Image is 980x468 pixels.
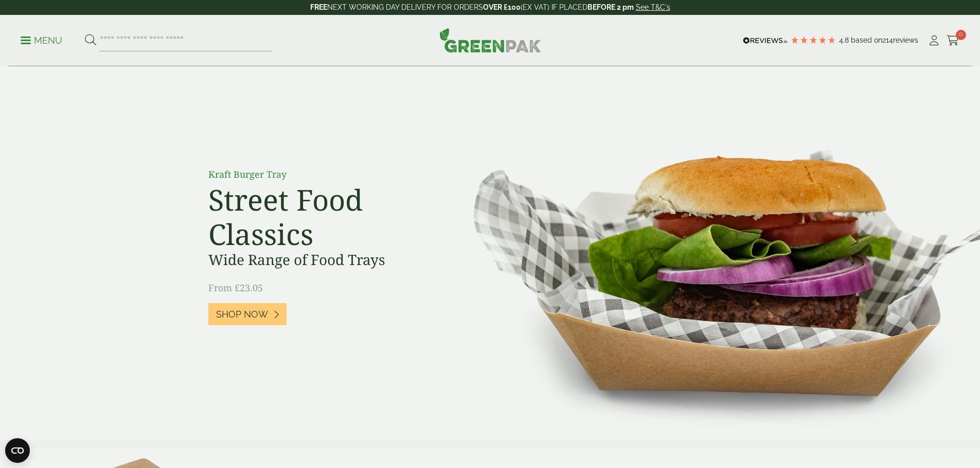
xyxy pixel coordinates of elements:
a: See T&C's [636,3,670,11]
img: REVIEWS.io [743,37,788,44]
strong: OVER £100 [483,3,521,11]
img: Street Food Classics [441,67,980,440]
i: My Account [928,35,940,46]
p: Kraft Burger Tray [208,167,440,181]
button: Open CMP widget [5,438,30,463]
span: 0 [956,30,966,40]
h3: Wide Range of Food Trays [208,251,440,269]
i: Cart [947,35,959,46]
span: From £23.05 [208,282,263,294]
strong: BEFORE 2 pm [587,3,634,11]
span: reviews [893,36,918,44]
a: 0 [947,33,959,48]
p: Menu [21,34,62,47]
strong: FREE [310,3,327,11]
span: Shop Now [216,309,268,320]
img: GreenPak Supplies [439,28,541,52]
a: Menu [21,34,62,45]
span: 4.8 [839,36,851,44]
a: Shop Now [208,303,287,325]
div: 4.79 Stars [790,35,836,45]
h2: Street Food Classics [208,182,440,251]
span: Based on [851,36,882,44]
span: 214 [882,36,893,44]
